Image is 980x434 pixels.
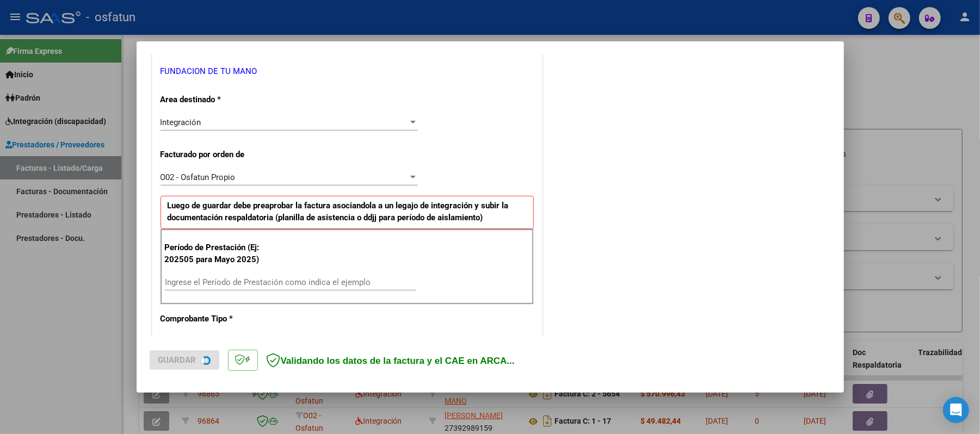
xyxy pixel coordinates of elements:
[161,172,236,182] span: O02 - Osfatun Propio
[161,117,201,127] span: Integración
[158,355,196,365] span: Guardar
[943,397,969,423] div: Open Intercom Messenger
[161,148,273,161] p: Facturado por orden de
[150,350,219,370] button: Guardar
[267,356,515,366] span: Validando los datos de la factura y el CAE en ARCA...
[161,94,273,106] p: Area destinado *
[165,241,274,266] p: Período de Prestación (Ej: 202505 para Mayo 2025)
[161,65,534,78] p: FUNDACION DE TU MANO
[168,201,509,223] strong: Luego de guardar debe preaprobar la factura asociandola a un legajo de integración y subir la doc...
[161,337,195,346] span: Factura C
[161,313,273,325] p: Comprobante Tipo *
